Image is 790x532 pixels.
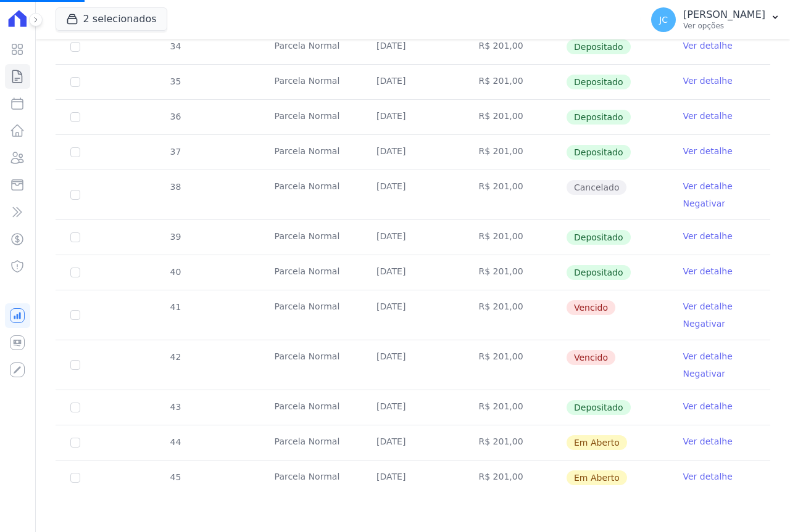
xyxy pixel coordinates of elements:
[464,220,566,255] td: R$ 201,00
[169,267,181,277] span: 40
[659,15,668,24] span: JC
[567,300,615,315] span: Vencido
[567,230,631,245] span: Depositado
[567,470,627,485] span: Em Aberto
[362,220,464,255] td: [DATE]
[567,435,627,450] span: Em Aberto
[567,180,626,195] span: Cancelado
[683,145,733,157] a: Ver detalhe
[260,170,362,219] td: Parcela Normal
[683,21,765,31] p: Ver opções
[169,41,181,51] span: 34
[260,390,362,425] td: Parcela Normal
[362,65,464,99] td: [DATE]
[260,135,362,170] td: Parcela Normal
[362,255,464,290] td: [DATE]
[169,302,181,312] span: 41
[464,425,566,460] td: R$ 201,00
[362,100,464,134] td: [DATE]
[260,65,362,99] td: Parcela Normal
[260,220,362,255] td: Parcela Normal
[683,265,733,277] a: Ver detalhe
[683,110,733,122] a: Ver detalhe
[683,400,733,412] a: Ver detalhe
[169,76,181,86] span: 35
[260,100,362,134] td: Parcela Normal
[70,77,80,87] input: Só é possível selecionar pagamentos em aberto
[683,300,733,313] a: Ver detalhe
[70,268,80,277] input: Só é possível selecionar pagamentos em aberto
[567,265,631,280] span: Depositado
[70,232,80,242] input: Só é possível selecionar pagamentos em aberto
[567,400,631,415] span: Depositado
[641,2,790,37] button: JC [PERSON_NAME] Ver opções
[362,30,464,64] td: [DATE]
[683,350,733,362] a: Ver detalhe
[70,473,80,483] input: default
[362,390,464,425] td: [DATE]
[567,145,631,160] span: Depositado
[464,460,566,495] td: R$ 201,00
[683,39,733,52] a: Ver detalhe
[362,290,464,340] td: [DATE]
[169,112,181,121] span: 36
[260,290,362,340] td: Parcela Normal
[464,290,566,340] td: R$ 201,00
[464,100,566,134] td: R$ 201,00
[362,425,464,460] td: [DATE]
[464,30,566,64] td: R$ 201,00
[464,340,566,390] td: R$ 201,00
[70,403,80,412] input: Só é possível selecionar pagamentos em aberto
[169,472,181,482] span: 45
[683,180,733,192] a: Ver detalhe
[362,460,464,495] td: [DATE]
[260,255,362,290] td: Parcela Normal
[567,350,615,365] span: Vencido
[260,30,362,64] td: Parcela Normal
[464,390,566,425] td: R$ 201,00
[683,470,733,483] a: Ver detalhe
[70,438,80,448] input: default
[683,75,733,87] a: Ver detalhe
[464,255,566,290] td: R$ 201,00
[70,112,80,122] input: Só é possível selecionar pagamentos em aberto
[56,7,167,31] button: 2 selecionados
[169,147,181,157] span: 37
[683,9,765,21] p: [PERSON_NAME]
[169,182,181,192] span: 38
[567,39,631,54] span: Depositado
[683,198,726,208] a: Negativar
[683,230,733,242] a: Ver detalhe
[169,352,181,362] span: 42
[567,75,631,89] span: Depositado
[169,437,181,447] span: 44
[362,170,464,219] td: [DATE]
[169,232,181,242] span: 39
[464,65,566,99] td: R$ 201,00
[169,402,181,412] span: 43
[70,42,80,52] input: Só é possível selecionar pagamentos em aberto
[683,435,733,448] a: Ver detalhe
[70,190,80,200] input: Só é possível selecionar pagamentos em aberto
[260,460,362,495] td: Parcela Normal
[70,147,80,157] input: Só é possível selecionar pagamentos em aberto
[70,310,80,320] input: default
[362,340,464,390] td: [DATE]
[567,110,631,125] span: Depositado
[683,319,726,329] a: Negativar
[260,340,362,390] td: Parcela Normal
[260,425,362,460] td: Parcela Normal
[70,360,80,370] input: default
[464,170,566,219] td: R$ 201,00
[362,135,464,170] td: [DATE]
[464,135,566,170] td: R$ 201,00
[683,369,726,379] a: Negativar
